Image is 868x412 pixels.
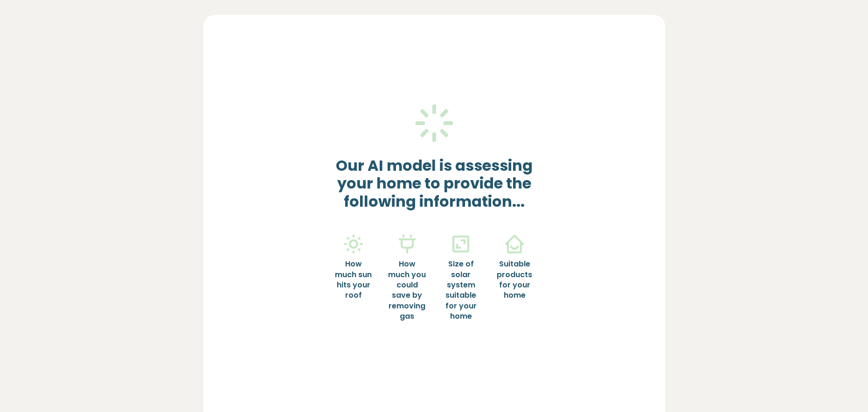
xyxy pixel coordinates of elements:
h6: Size of solar system suitable for your home [442,259,480,321]
h6: How much you could save by removing gas [388,259,426,321]
h6: Suitable products for your home [495,259,534,301]
p: This may take few seconds [261,393,607,403]
h6: How much sun hits your roof [334,259,373,301]
h3: Our AI model is assessing your home to provide the following information... [334,157,534,210]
